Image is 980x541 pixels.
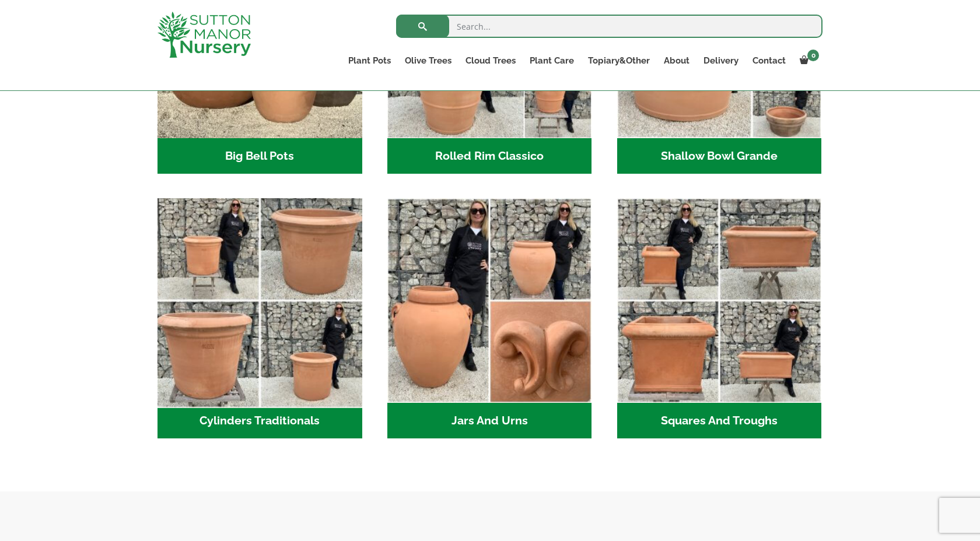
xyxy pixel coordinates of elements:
[745,52,793,69] a: Contact
[617,138,822,174] h2: Shallow Bowl Grande
[617,403,822,439] h2: Squares And Troughs
[152,194,367,408] img: Cylinders Traditionals
[387,403,592,439] h2: Jars And Urns
[157,12,251,58] img: logo
[523,52,581,69] a: Plant Care
[617,198,822,403] img: Squares And Troughs
[807,50,819,61] span: 0
[387,198,592,438] a: Visit product category Jars And Urns
[157,198,362,438] a: Visit product category Cylinders Traditionals
[157,403,362,439] h2: Cylinders Traditionals
[157,138,362,174] h2: Big Bell Pots
[398,52,459,69] a: Olive Trees
[396,15,822,38] input: Search...
[657,52,696,69] a: About
[617,198,822,438] a: Visit product category Squares And Troughs
[459,52,523,69] a: Cloud Trees
[793,52,822,69] a: 0
[696,52,745,69] a: Delivery
[581,52,657,69] a: Topiary&Other
[387,198,592,403] img: Jars And Urns
[341,52,398,69] a: Plant Pots
[387,138,592,174] h2: Rolled Rim Classico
